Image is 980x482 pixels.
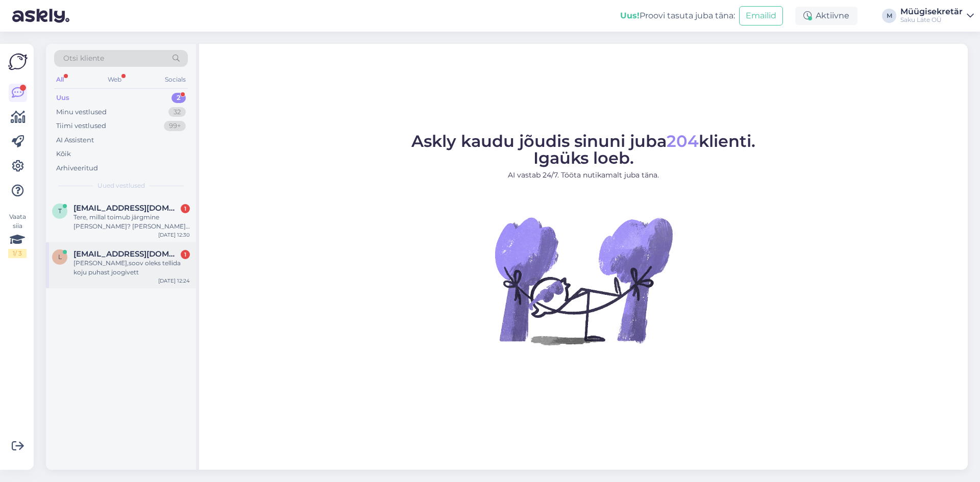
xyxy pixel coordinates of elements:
[63,53,104,64] span: Otsi kliente
[158,231,190,239] div: [DATE] 12:30
[882,9,896,23] div: M
[163,73,188,86] div: Socials
[620,11,640,20] b: Uus!
[8,212,27,258] div: Vaata siia
[73,259,190,277] div: [PERSON_NAME],soov oleks tellida koju puhast joogivett
[56,93,69,103] div: Uus
[56,121,106,131] div: Tiimi vestlused
[411,170,755,181] p: AI vastab 24/7. Tööta nutikamalt juba täna.
[56,149,71,159] div: Kõik
[8,52,28,71] img: Askly Logo
[58,207,62,215] span: t
[73,213,190,231] div: Tere, millal toimub järgmine [PERSON_NAME]? [PERSON_NAME] nr 60778
[411,131,755,168] span: Askly kaudu jõudis sinuni juba klienti. Igaüks loeb.
[158,277,190,285] div: [DATE] 12:24
[739,6,783,26] button: Emailid
[900,16,963,24] div: Saku Läte OÜ
[620,10,735,22] div: Proovi tasuta juba täna:
[492,189,675,372] img: No Chat active
[8,249,27,258] div: 1 / 3
[168,107,186,117] div: 32
[667,131,699,151] span: 204
[58,253,62,261] span: l
[164,121,186,131] div: 99+
[97,181,145,190] span: Uued vestlused
[181,250,190,259] div: 1
[900,8,963,16] div: Müügisekretär
[56,135,94,145] div: AI Assistent
[73,249,180,259] span: loorentspilvi@gmail.com
[56,163,98,173] div: Arhiveeritud
[795,7,857,25] div: Aktiivne
[106,73,124,86] div: Web
[181,204,190,213] div: 1
[56,107,107,117] div: Minu vestlused
[54,73,66,86] div: All
[900,8,974,24] a: MüügisekretärSaku Läte OÜ
[73,204,180,213] span: tiina@thermotrans.ee
[171,93,186,103] div: 2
